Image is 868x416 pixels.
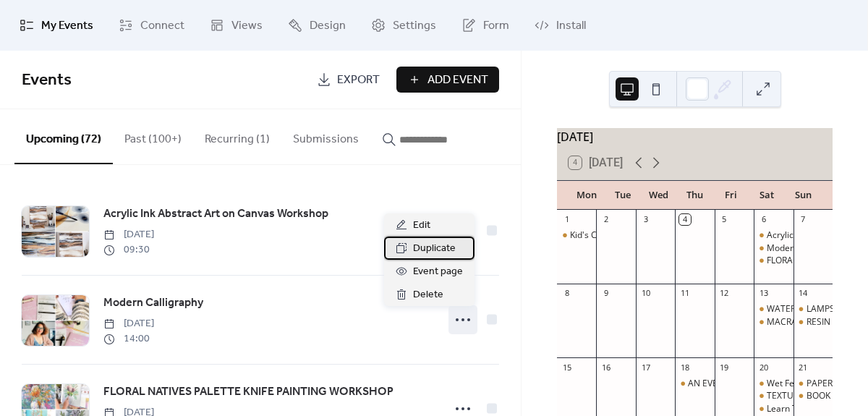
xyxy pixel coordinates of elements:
span: Add Event [427,72,488,89]
div: AN EVENING OF INTUITIVE ARTS & THE SPIRIT WORLD with Christine Morgan [675,378,714,390]
a: Acrylic Ink Abstract Art on Canvas Workshop [103,205,328,224]
span: Events [22,64,72,96]
div: 7 [798,214,809,225]
div: Learn To Sew [754,403,793,415]
a: Design [277,6,357,45]
span: [DATE] [103,227,154,242]
span: 09:30 [103,242,154,258]
div: Wed [641,181,677,210]
span: Export [337,72,380,89]
div: 12 [719,288,730,299]
span: Views [231,17,263,35]
div: 20 [758,362,769,373]
span: Install [556,17,586,35]
div: LAMPSHADE MAKING WORKSHOP [793,303,833,315]
div: PAPER MAKING Workshop [793,378,833,390]
div: Learn To Sew [767,403,821,415]
button: Recurring (1) [193,109,281,163]
div: 13 [758,288,769,299]
div: 6 [758,214,769,225]
div: 17 [640,362,651,373]
a: Settings [360,6,447,45]
div: 18 [679,362,690,373]
span: Modern Calligraphy [103,294,203,312]
div: 9 [600,288,611,299]
div: 11 [679,288,690,299]
div: 21 [798,362,809,373]
div: 19 [719,362,730,373]
div: 10 [640,288,651,299]
div: FLORAL NATIVES PALETTE KNIFE PAINTING WORKSHOP [754,255,793,267]
a: My Events [9,6,104,45]
span: Duplicate [413,240,456,258]
div: 4 [679,214,690,225]
div: 14 [798,288,809,299]
span: Settings [393,17,436,35]
div: Tue [605,181,641,210]
div: 8 [561,288,572,299]
div: Kid's Crochet Club [557,229,596,242]
div: 5 [719,214,730,225]
span: Delete [413,286,443,304]
span: Acrylic Ink Abstract Art on Canvas Workshop [103,205,328,223]
div: BOOK BINDING WORKSHOP [793,390,833,402]
div: Mon [569,181,605,210]
div: Thu [677,181,713,210]
button: Past (100+) [113,109,193,163]
div: Acrylic Ink Abstract Art on Canvas Workshop [754,229,793,242]
div: [DATE] [557,128,833,145]
div: 1 [561,214,572,225]
button: Upcoming (72) [14,109,113,164]
div: Wet Felted Flowers Workshop [754,378,793,390]
a: FLORAL NATIVES PALETTE KNIFE PAINTING WORKSHOP [103,383,393,402]
a: Modern Calligraphy [103,294,203,313]
span: Event page [413,263,463,281]
div: 3 [640,214,651,225]
div: TEXTURED ART MASTERCLASS [754,390,793,402]
a: Views [199,6,273,45]
div: RESIN HOMEWARES WORKSHOP [793,316,833,328]
span: My Events [41,17,93,35]
div: 16 [600,362,611,373]
span: [DATE] [103,316,154,331]
div: Modern Calligraphy [754,242,793,255]
span: Edit [413,217,430,234]
span: Connect [140,17,184,35]
span: FLORAL NATIVES PALETTE KNIFE PAINTING WORKSHOP [103,383,393,401]
div: Kid's Crochet Club [570,229,643,242]
div: Sun [785,181,821,210]
div: 15 [561,362,572,373]
div: 2 [600,214,611,225]
a: Install [524,6,597,45]
div: WATERCOLOUR WILDFLOWERS WORKSHOP [754,303,793,315]
button: Add Event [396,67,499,93]
div: Fri [712,181,749,210]
div: Modern Calligraphy [767,242,846,255]
span: Design [310,17,346,35]
button: Submissions [281,109,370,163]
div: Sat [749,181,785,210]
a: Form [451,6,520,45]
span: Form [483,17,509,35]
div: MACRAME PLANT HANGER [754,316,793,328]
a: Export [306,67,391,93]
a: Connect [108,6,195,45]
span: 14:00 [103,331,154,347]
